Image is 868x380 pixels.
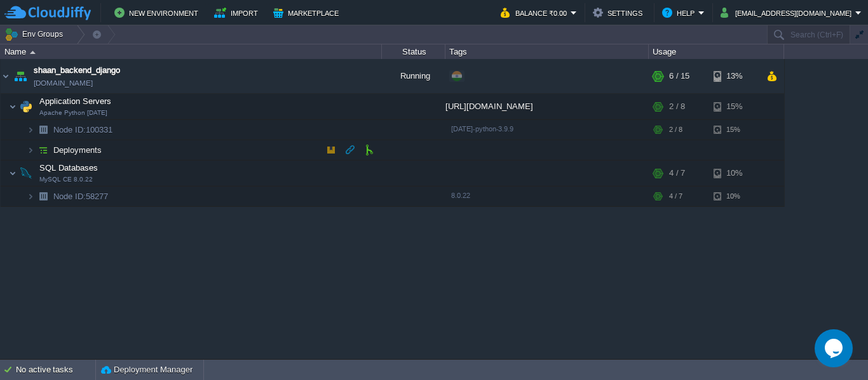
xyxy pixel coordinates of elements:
img: AMDAwAAAACH5BAEAAAAALAAAAAABAAEAAAICRAEAOw== [34,140,52,160]
a: shaan_backend_django [34,64,120,77]
a: Deployments [52,145,104,155]
span: MySQL CE 8.0.22 [39,176,93,183]
div: 10% [714,187,755,206]
img: AMDAwAAAACH5BAEAAAAALAAAAAABAAEAAAICRAEAOw== [9,94,17,119]
img: AMDAwAAAACH5BAEAAAAALAAAAAABAAEAAAICRAEAOw== [11,59,29,93]
div: 4 / 7 [669,187,682,206]
div: 15% [714,94,755,119]
button: [EMAIL_ADDRESS][DOMAIN_NAME] [721,5,855,20]
button: Marketplace [273,5,342,20]
span: Application Servers [38,96,113,107]
button: New Environment [114,5,202,20]
div: Status [383,44,445,59]
button: Balance ₹0.00 [501,5,571,20]
div: [URL][DOMAIN_NAME] [445,94,649,119]
div: 2 / 8 [669,94,685,119]
div: 15% [714,120,755,140]
div: Usage [649,44,783,59]
a: Node ID:100331 [52,124,114,135]
img: AMDAwAAAACH5BAEAAAAALAAAAAABAAEAAAICRAEAOw== [9,161,17,186]
span: 100331 [52,124,114,135]
img: AMDAwAAAACH5BAEAAAAALAAAAAABAAEAAAICRAEAOw== [34,120,52,140]
div: 13% [714,59,755,93]
img: AMDAwAAAACH5BAEAAAAALAAAAAABAAEAAAICRAEAOw== [17,94,35,119]
div: 6 / 15 [669,59,689,93]
div: No active tasks [16,360,95,380]
span: [DATE]-python-3.9.9 [451,125,513,133]
div: 10% [714,161,755,186]
a: [DOMAIN_NAME] [34,77,93,89]
span: Node ID: [53,125,86,134]
span: Apache Python [DATE] [39,109,107,117]
img: AMDAwAAAACH5BAEAAAAALAAAAAABAAEAAAICRAEAOw== [1,59,11,93]
button: Env Groups [4,25,67,43]
div: 2 / 8 [669,120,682,140]
button: Deployment Manager [101,364,193,376]
span: 58277 [52,191,110,202]
iframe: chat widget [815,329,855,367]
div: Name [1,44,381,59]
span: Node ID: [53,192,86,201]
button: Settings [593,5,646,20]
a: Application ServersApache Python [DATE] [38,96,113,106]
img: CloudJiffy [4,5,91,21]
img: AMDAwAAAACH5BAEAAAAALAAAAAABAAEAAAICRAEAOw== [27,120,34,140]
img: AMDAwAAAACH5BAEAAAAALAAAAAABAAEAAAICRAEAOw== [17,161,35,186]
div: Running [382,59,445,93]
a: Node ID:58277 [52,191,110,202]
img: AMDAwAAAACH5BAEAAAAALAAAAAABAAEAAAICRAEAOw== [30,51,36,54]
span: SQL Databases [38,162,100,173]
span: 8.0.22 [451,192,470,199]
img: AMDAwAAAACH5BAEAAAAALAAAAAABAAEAAAICRAEAOw== [27,187,34,206]
button: Import [214,5,262,20]
img: AMDAwAAAACH5BAEAAAAALAAAAAABAAEAAAICRAEAOw== [34,187,52,206]
div: 4 / 7 [669,161,685,186]
div: Tags [446,44,648,59]
a: SQL DatabasesMySQL CE 8.0.22 [38,163,100,173]
button: Help [662,5,698,20]
img: AMDAwAAAACH5BAEAAAAALAAAAAABAAEAAAICRAEAOw== [27,140,34,160]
